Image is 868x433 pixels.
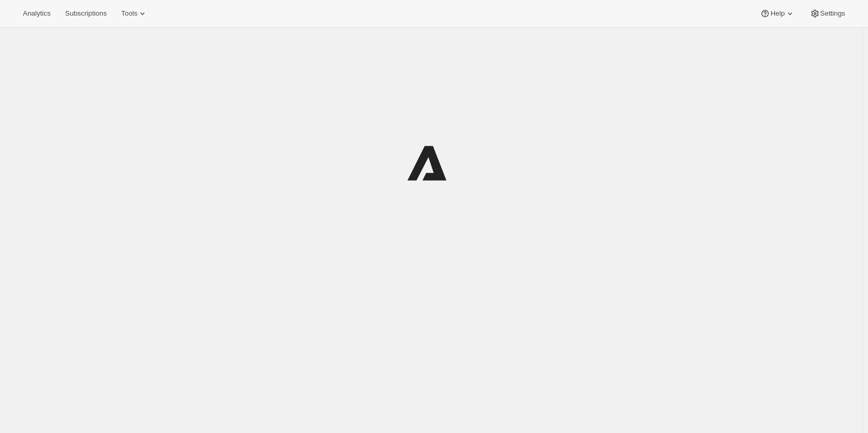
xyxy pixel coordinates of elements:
button: Help [754,6,801,21]
span: Help [770,9,784,18]
span: Tools [121,9,137,18]
span: Subscriptions [65,9,107,18]
button: Tools [115,6,154,21]
button: Subscriptions [59,6,113,21]
span: Settings [820,9,845,18]
span: Analytics [23,9,50,18]
button: Analytics [17,6,57,21]
button: Settings [804,6,851,21]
